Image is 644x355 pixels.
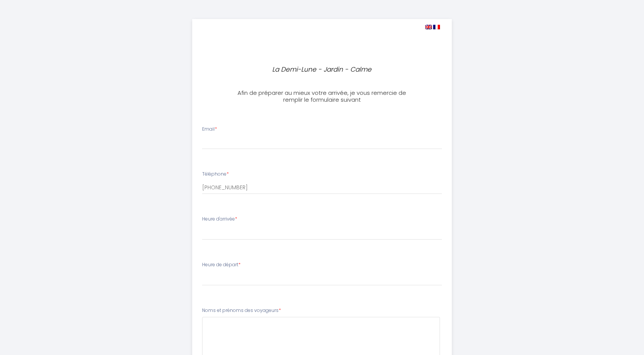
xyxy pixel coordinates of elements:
[202,216,237,223] label: Heure d'arrivée
[202,307,281,314] label: Noms et prénoms des voyageurs
[425,25,432,29] img: en.png
[202,261,241,269] label: Heure de départ
[202,126,217,133] label: Email
[433,25,440,29] img: fr.png
[241,64,403,75] p: La Demi-Lune - Jardin - Calme
[202,171,229,178] label: Téléphone
[237,90,406,103] h3: Afin de préparer au mieux votre arrivée, je vous remercie de remplir le formulaire suivant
